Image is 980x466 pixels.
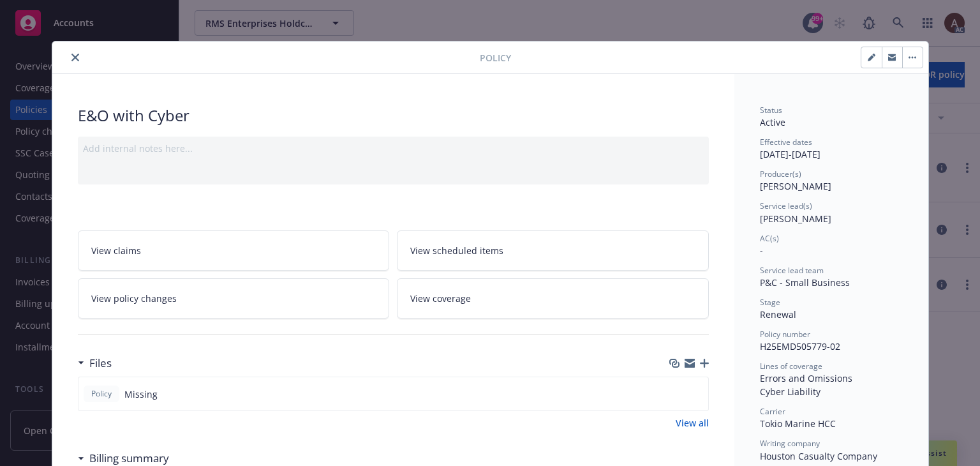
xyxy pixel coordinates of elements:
div: [DATE] - [DATE] [760,137,903,161]
button: close [68,50,83,65]
span: Houston Casualty Company [760,450,877,462]
span: Status [760,105,782,116]
span: Effective dates [760,137,812,147]
span: View policy changes [91,292,177,305]
div: E&O with Cyber [78,105,709,126]
span: - [760,244,763,257]
span: Producer(s) [760,169,801,179]
span: [PERSON_NAME] [760,180,831,192]
span: Stage [760,297,780,308]
span: Policy [480,51,511,64]
span: View claims [91,244,141,257]
span: AC(s) [760,233,779,244]
div: Files [78,355,112,372]
span: Carrier [760,406,785,417]
a: View all [676,416,709,430]
span: Tokio Marine HCC [760,417,836,430]
span: Service lead(s) [760,200,812,211]
span: Writing company [760,438,820,449]
div: Add internal notes here... [83,142,704,155]
span: P&C - Small Business [760,276,850,289]
a: View claims [78,230,390,271]
a: View policy changes [78,278,390,319]
span: [PERSON_NAME] [760,213,831,225]
div: Cyber Liability [760,385,903,398]
span: View coverage [410,292,471,305]
span: Missing [124,387,158,401]
span: View scheduled items [410,244,503,257]
span: Lines of coverage [760,361,822,372]
span: Service lead team [760,265,824,276]
a: View scheduled items [397,230,709,271]
span: H25EMD505779-02 [760,340,840,352]
a: View coverage [397,278,709,319]
span: Policy [89,388,114,400]
span: Policy number [760,329,810,340]
h3: Files [89,355,112,372]
span: Active [760,116,785,128]
span: Renewal [760,308,796,320]
div: Errors and Omissions [760,372,903,385]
